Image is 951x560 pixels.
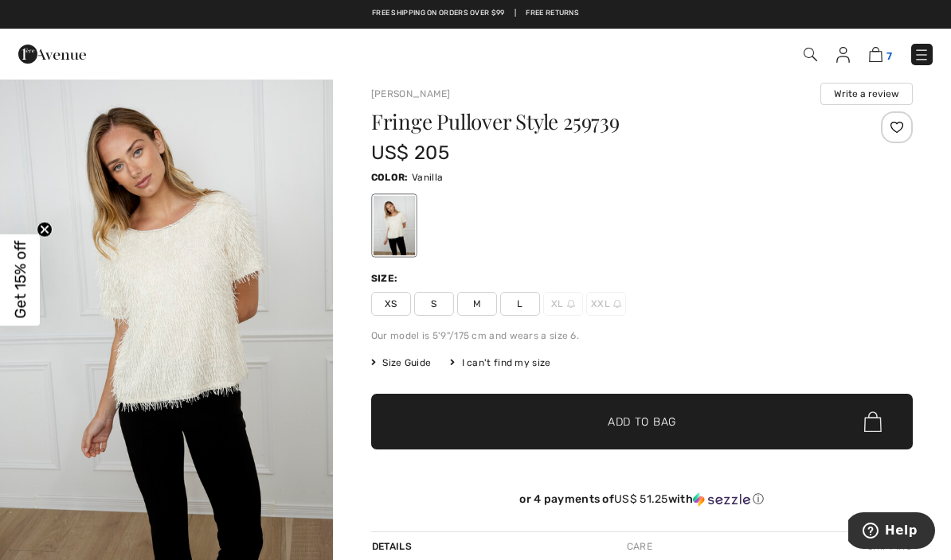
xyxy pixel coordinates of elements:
img: ring-m.svg [567,300,575,308]
button: Close teaser [37,222,53,238]
span: | [515,8,516,19]
span: US$ 51.25 [614,492,668,506]
img: Menu [914,47,929,63]
span: Get 15% off [11,241,29,319]
img: Shopping Bag [869,47,883,62]
a: [PERSON_NAME] [371,88,451,99]
div: I can't find my size [450,356,550,370]
img: Sezzle [693,492,750,507]
a: 1ère Avenue [18,45,86,60]
div: or 4 payments ofUS$ 51.25withSezzle Click to learn more about Sezzle [371,492,913,512]
a: Free Returns [526,8,579,19]
img: ring-m.svg [613,300,621,308]
a: Free shipping on orders over $99 [372,8,505,19]
span: L [500,292,540,316]
button: Write a review [820,83,913,105]
span: XXL [586,292,626,316]
span: 7 [886,50,892,62]
span: US$ 205 [371,142,449,164]
h1: Fringe Pullover Style 259739 [371,111,823,132]
span: XL [543,292,583,316]
button: Add to Bag [371,394,913,449]
img: 1ère Avenue [18,38,86,70]
div: Size: [371,271,401,286]
a: 7 [869,45,892,64]
img: My Info [836,47,850,63]
div: Vanilla [374,196,415,255]
span: M [457,292,497,316]
span: Vanilla [412,172,443,183]
div: Our model is 5'9"/175 cm and wears a size 6. [371,329,913,343]
span: Add to Bag [608,414,676,430]
iframe: Opens a widget where you can find more information [848,512,935,552]
img: Bag.svg [864,411,882,432]
span: Color: [371,172,409,183]
div: or 4 payments of with [371,492,913,507]
span: S [414,292,454,316]
img: Search [804,48,817,61]
span: XS [371,292,411,316]
span: Size Guide [371,356,431,370]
